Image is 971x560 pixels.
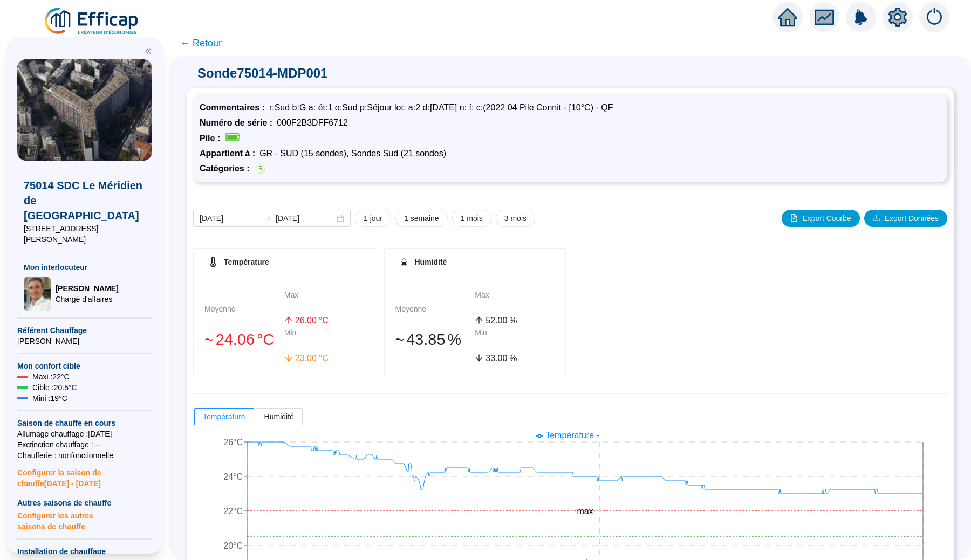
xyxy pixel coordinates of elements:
[423,331,445,348] span: .85
[223,541,243,550] tspan: 20°C
[200,118,277,127] span: Numéro de série :
[17,361,152,371] span: Mon confort cible
[395,328,405,351] span: 󠁾~
[475,354,483,362] span: arrow-down
[200,149,259,158] span: Appartient à :
[263,214,271,223] span: swap-right
[55,294,118,305] span: Chargé d'affaires
[233,331,255,348] span: .06
[452,210,491,227] button: 1 mois
[263,214,271,223] span: to
[203,412,245,421] span: Température
[475,289,555,312] div: Max
[319,314,329,327] span: °C
[404,213,439,224] span: 1 semaine
[790,214,798,222] span: file-image
[284,354,293,362] span: arrow-down
[276,213,334,224] input: Date de fin
[545,431,599,440] span: Température -
[495,316,507,325] span: .00
[364,213,382,224] span: 1 jour
[888,8,907,27] span: setting
[224,258,269,266] span: Température
[485,354,495,363] span: 33
[504,213,526,224] span: 3 mois
[395,303,475,326] div: Moyenne
[284,289,364,312] div: Max
[284,327,364,350] div: Min
[223,438,243,447] tspan: 26°C
[509,314,517,327] span: %
[24,178,146,223] span: 75014 SDC Le Méridien de [GEOGRAPHIC_DATA]
[200,213,258,224] input: Date de début
[475,316,483,324] span: arrow-up
[305,354,317,363] span: .00
[200,103,269,112] span: Commentaires :
[17,461,152,489] span: Configurer la saison de chauffe [DATE] - [DATE]
[305,316,317,325] span: .00
[256,164,265,174] span: R
[782,210,859,227] button: Export Courbe
[204,303,284,326] div: Moyenne
[24,223,146,245] span: [STREET_ADDRESS][PERSON_NAME]
[406,331,423,348] span: 43
[461,213,483,224] span: 1 mois
[17,508,152,532] span: Configurer les autres saisons de chauffe
[577,507,593,516] tspan: max
[257,328,274,351] span: °C
[17,325,152,336] span: Référent Chauffage
[43,6,141,37] img: efficap energie logo
[295,354,305,363] span: 23
[475,327,555,350] div: Min
[17,428,152,439] span: Allumage chauffage : [DATE]
[200,134,224,143] span: Pile :
[204,328,214,351] span: 󠁾~
[187,65,954,82] span: Sonde 75014-MDP001
[284,316,293,324] span: arrow-up
[919,2,949,32] img: alerts
[32,382,77,393] span: Cible : 20.5 °C
[180,36,222,51] span: ← Retour
[277,118,348,127] span: 000F2B3DFF6712
[319,352,329,365] span: °C
[55,283,118,294] span: [PERSON_NAME]
[145,47,152,55] span: double-left
[415,258,447,266] span: Humidité
[223,507,243,516] tspan: 22°C
[259,149,446,158] span: GR - SUD (15 sondes), Sondes Sud (21 sondes)
[216,331,233,348] span: 24
[496,210,535,227] button: 3 mois
[17,450,152,461] span: Chaufferie : non fonctionnelle
[17,336,152,347] span: [PERSON_NAME]
[17,439,152,450] span: Exctinction chauffage : --
[355,210,391,227] button: 1 jour
[885,213,939,224] span: Export Données
[32,393,67,404] span: Mini : 19 °C
[864,210,947,227] button: Export Données
[295,316,305,325] span: 26
[846,2,876,32] img: alerts
[269,103,613,112] span: r:Sud b:G a: ét:1 o:Sud p:Séjour lot: a:2 d:[DATE] n: f: c:(2022 04 Pile Connit - [10°C) - QF
[24,262,146,273] span: Mon interlocuteur
[778,8,797,27] span: home
[223,472,243,481] tspan: 24°C
[485,316,495,325] span: 52
[395,210,448,227] button: 1 semaine
[200,162,254,175] span: Catégories :
[24,277,51,312] img: Chargé d'affaires
[447,328,461,351] span: %
[264,412,294,421] span: Humidité
[802,213,851,224] span: Export Courbe
[509,352,517,365] span: %
[495,354,507,363] span: .00
[17,418,152,428] span: Saison de chauffe en cours
[815,8,834,27] span: fund
[17,497,152,508] span: Autres saisons de chauffe
[17,546,152,557] span: Installation de chauffage
[873,214,880,222] span: download
[32,371,70,382] span: Maxi : 22 °C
